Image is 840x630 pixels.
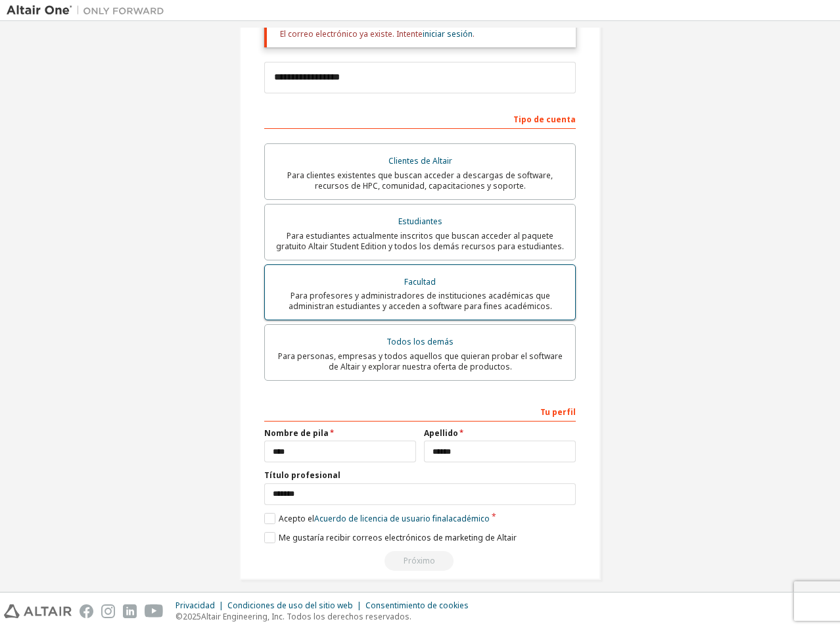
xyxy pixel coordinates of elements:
img: youtube.svg [145,604,164,618]
font: Estudiantes [398,216,442,227]
font: Clientes de Altair [388,155,452,166]
img: altair_logo.svg [4,604,72,618]
font: 2025 [183,611,201,622]
font: académico [448,513,490,524]
font: Tipo de cuenta [513,114,576,125]
a: iniciar sesión [423,28,473,39]
font: Apellido [424,427,458,439]
img: facebook.svg [80,604,93,618]
font: © [175,611,183,622]
img: Altair Uno [7,4,171,17]
font: Altair Engineering, Inc. Todos los derechos reservados. [201,611,411,622]
font: El correo electrónico ya existe. Intente [280,28,423,39]
font: . [473,28,475,39]
font: Nombre de pila [264,427,329,439]
font: Todos los demás [386,336,454,347]
img: instagram.svg [101,604,115,618]
img: linkedin.svg [123,604,137,618]
font: Acuerdo de licencia de usuario final [314,513,448,524]
font: Acepto el [279,513,314,524]
font: Tu perfil [540,406,576,418]
font: Título profesional [264,470,340,481]
font: Privacidad [175,600,215,611]
font: Para estudiantes actualmente inscritos que buscan acceder al paquete gratuito Altair Student Edit... [276,230,564,252]
font: Facultad [404,276,436,287]
div: El correo electrónico ya existe [264,551,576,571]
font: Consentimiento de cookies [365,600,469,611]
font: Para profesores y administradores de instituciones académicas que administran estudiantes y acced... [289,290,552,312]
font: Para clientes existentes que buscan acceder a descargas de software, recursos de HPC, comunidad, ... [287,170,553,191]
font: Me gustaría recibir correos electrónicos de marketing de Altair [279,532,517,543]
font: Para personas, empresas y todos aquellos que quieran probar el software de Altair y explorar nues... [278,351,563,372]
font: Condiciones de uso del sitio web [227,600,353,611]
